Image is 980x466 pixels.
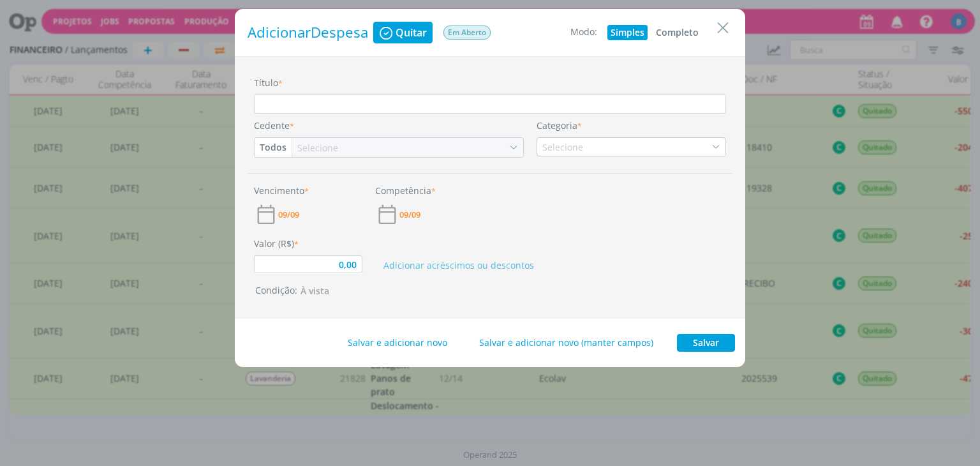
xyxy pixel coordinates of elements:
h1: Adicionar [248,24,368,41]
label: Vencimento [254,184,309,197]
div: Selecione [297,141,341,154]
label: Cedente [254,119,294,132]
button: Salvar e adicionar novo [339,334,456,352]
span: 09/09 [399,211,420,219]
label: Valor (R$) [254,237,299,250]
button: Salvar [677,334,735,352]
div: Selecione [542,140,586,154]
div: Modo: [570,25,597,40]
span: Condição: [255,284,335,296]
div: Selecione [292,141,341,154]
span: 09/09 [278,211,299,219]
label: Competência [375,184,436,197]
button: Salvar e adicionar novo (manter campos) [471,334,662,352]
div: Selecione [537,140,586,154]
button: Todos [255,138,292,157]
span: Em Aberto [443,26,491,40]
button: Completo [653,25,702,40]
button: Em Aberto [443,25,491,40]
label: Categoria [537,119,582,132]
div: dialog [235,9,745,367]
button: Quitar [373,22,433,43]
label: Título [254,76,283,89]
span: Quitar [396,27,427,38]
button: Simples [607,25,648,40]
button: Close [713,17,732,38]
span: Despesa [311,22,368,42]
